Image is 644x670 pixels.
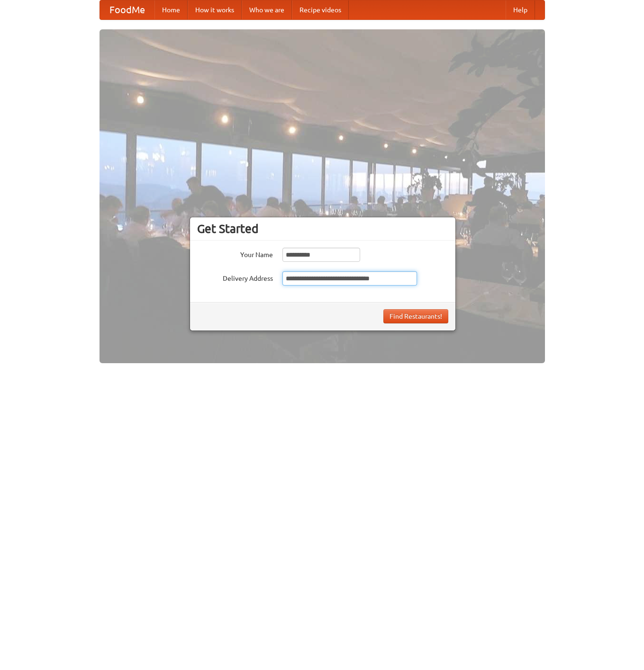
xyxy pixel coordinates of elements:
button: Find Restaurants! [383,309,448,323]
label: Delivery Address [197,271,273,283]
a: Help [506,0,535,19]
a: Home [154,0,188,19]
h3: Get Started [197,222,448,236]
a: Who we are [242,0,292,19]
label: Your Name [197,248,273,259]
a: How it works [188,0,242,19]
a: FoodMe [100,0,154,19]
a: Recipe videos [292,0,349,19]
